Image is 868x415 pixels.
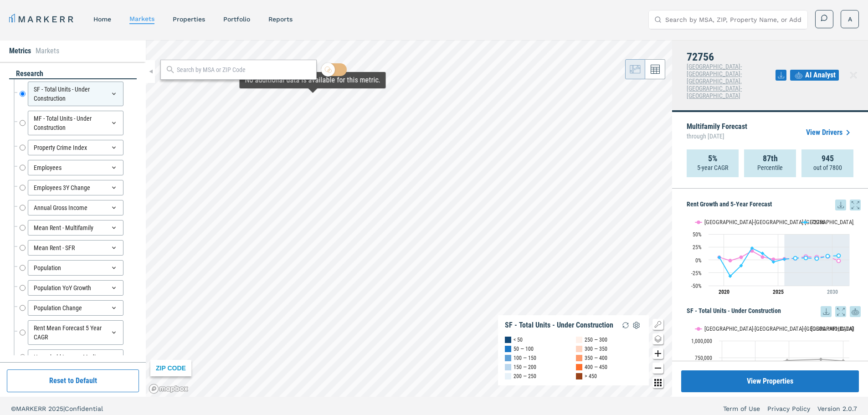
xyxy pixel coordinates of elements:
text: -50% [691,283,702,289]
button: View Properties [681,370,859,392]
path: Wednesday, 29 Jul, 17:00, 3.31. 72756. [794,256,797,260]
a: Version 2.0.7 [817,404,857,413]
div: Population [28,260,123,276]
li: Markets [36,46,59,56]
text: 50% [693,231,702,238]
button: Other options map button [652,377,663,388]
a: properties [173,15,205,23]
text: 0% [695,257,702,264]
path: Sunday, 29 Jul, 17:00, 7.22. 72756. [826,254,830,258]
p: Multifamily Forecast [687,123,747,142]
path: Monday, 29 Jul, 17:00, -3.93. 72756. [772,260,776,264]
div: 350 — 400 [585,354,607,363]
a: Term of Use [723,404,760,413]
g: 72756, line 4 of 4 with 5 data points. [794,254,841,260]
span: Confidential [65,405,103,412]
div: Employees [28,160,123,175]
span: [GEOGRAPHIC_DATA]-[GEOGRAPHIC_DATA]-[GEOGRAPHIC_DATA], [GEOGRAPHIC_DATA]-[GEOGRAPHIC_DATA] [687,63,742,99]
div: Mean Rent - Multifamily [28,220,123,236]
path: Thursday, 29 Jul, 17:00, -11.24. 72756. [740,264,743,267]
a: home [93,15,111,23]
path: Monday, 29 Jul, 17:00, -1.81. Fayetteville-Springdale-Rogers, AR-MO. [837,259,841,262]
button: Reset to Default [7,369,139,392]
p: out of 7800 [813,163,842,172]
span: AI Analyst [805,70,836,81]
div: Mean Rent - SFR [28,240,123,256]
div: 400 — 450 [585,363,607,372]
text: -25% [691,270,702,277]
button: Show/Hide Legend Map Button [652,319,663,330]
div: Household Income Median [28,349,123,365]
input: Search by MSA or ZIP Code [177,65,312,75]
path: Wednesday, 29 Jul, 17:00, -1.43. Fayetteville-Springdale-Rogers, AR-MO. [729,259,732,262]
path: Monday, 29 Jul, 17:00, 8.11. 72756. [837,254,841,257]
div: Population Change [28,300,123,316]
div: < 50 [514,335,523,344]
input: Search by MSA, ZIP, Property Name, or Address [665,10,802,29]
a: markets [129,15,154,22]
div: 100 — 150 [514,354,536,363]
button: Zoom in map button [652,348,663,359]
div: 300 — 350 [585,344,607,354]
h4: 72756 [687,51,776,63]
path: Thursday, 29 Jul, 17:00, 5.04. Fayetteville-Springdale-Rogers, AR-MO. [740,256,743,259]
span: 2025 | [48,405,65,412]
div: ZIP CODE [150,360,191,376]
a: View Drivers [806,127,853,138]
path: Friday, 29 Jul, 17:00, 22.81. 72756. [750,246,754,250]
tspan: 2030 [827,289,838,295]
button: Show Fayetteville-Springdale-Rogers, AR-MO [695,219,792,225]
path: Thursday, 29 Jul, 17:00, 3.73. 72756. [804,256,808,260]
div: 250 — 300 [585,335,607,344]
h5: Rent Growth and 5-Year Forecast [687,200,861,210]
h5: SF - Total Units - Under Construction [687,306,861,317]
div: research [9,69,137,79]
a: Portfolio [223,15,250,23]
div: Map Tooltip Content [245,76,380,85]
strong: 5% [708,154,718,163]
img: Reload Legend [620,320,631,331]
img: Settings [631,320,642,331]
text: 750,000 [695,355,712,361]
span: A [848,15,852,24]
div: Employees 3Y Change [28,180,123,195]
path: Monday, 29 Jul, 17:00, 4.9. 72756. [718,256,721,259]
div: 200 — 250 [514,372,536,381]
div: SF - Total Units - Under Construction [28,82,123,106]
text: 1,000,000 [691,338,712,344]
tspan: 2025 [773,289,784,295]
button: Show 72756 [802,219,826,225]
div: MF - Total Units - Under Construction [28,111,123,135]
path: Saturday, 14 Dec, 16:00, 724,460. USA. [819,358,823,361]
div: 150 — 200 [514,363,536,372]
svg: Interactive chart [687,210,854,302]
canvas: Map [146,40,672,397]
strong: 87th [763,154,778,163]
a: MARKERR [9,13,75,26]
button: Change style map button [652,333,663,344]
div: > 450 [585,372,597,381]
div: SF - Total Units - Under Construction [505,321,613,330]
button: A [841,10,859,28]
path: Wednesday, 29 Jul, 17:00, -31.65. 72756. [729,274,732,278]
path: Saturday, 29 Jul, 17:00, 12.61. 72756. [761,251,765,255]
path: Tuesday, 29 Jul, 17:00, 1.36. 72756. [783,257,786,261]
div: Population YoY Growth [28,280,123,296]
li: Metrics [9,46,31,56]
button: Show USA [802,325,821,332]
button: Show Fayetteville-Springdale-Rogers, AR-MO [695,325,792,332]
a: Privacy Policy [767,404,810,413]
p: Percentile [757,163,783,172]
span: © [11,405,16,412]
path: Thursday, 14 Aug, 17:00, 701,472.5. USA. [842,359,845,363]
path: Saturday, 29 Jul, 17:00, 2.74. 72756. [815,256,819,260]
text: [GEOGRAPHIC_DATA] [811,325,860,332]
button: Zoom out map button [652,363,663,374]
path: Thursday, 14 Dec, 16:00, 708,561.5. USA. [786,359,789,362]
span: through [DATE] [687,130,747,142]
div: Annual Gross Income [28,200,123,215]
a: reports [268,15,293,23]
div: Rent Growth and 5-Year Forecast. Highcharts interactive chart. [687,210,861,302]
a: Mapbox logo [149,384,189,394]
